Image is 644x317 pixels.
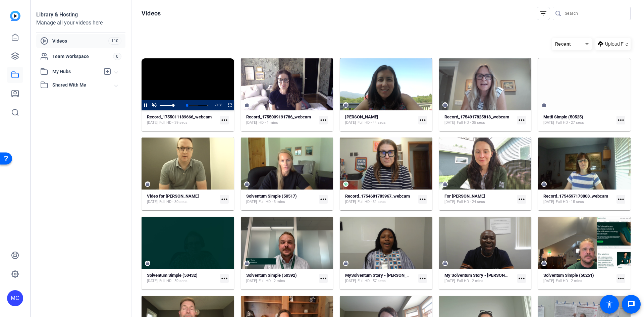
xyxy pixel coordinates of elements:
[147,199,158,205] span: [DATE]
[444,273,515,284] a: My Solventum Story - [PERSON_NAME][DATE]Full HD - 2 mins
[457,120,485,125] span: Full HD - 35 secs
[147,273,198,278] strong: Solventum Simple (50432)
[345,194,416,205] a: Record_1754681783967_webcam[DATE]Full HD - 31 secs
[627,300,635,308] mat-icon: message
[358,120,386,125] span: Full HD - 44 secs
[36,78,125,92] mat-expansion-panel-header: Shared With Me
[142,100,150,110] button: Pause
[543,120,554,125] span: [DATE]
[595,38,631,50] button: Upload File
[543,278,554,284] span: [DATE]
[517,195,526,204] mat-icon: more_horiz
[543,273,594,278] strong: Solventum Simple (50251)
[345,273,420,278] strong: MySolventum Story - [PERSON_NAME]
[543,273,614,284] a: Solventum Simple (50251)[DATE]Full HD - 2 mins
[142,9,161,17] h1: Videos
[259,278,285,284] span: Full HD - 2 mins
[444,114,515,125] a: Record_1754917825818_webcam[DATE]Full HD - 35 secs
[246,273,297,278] strong: Solventum Simple (50392)
[142,58,234,110] div: Video Player
[345,114,416,125] a: [PERSON_NAME][DATE]Full HD - 44 secs
[444,199,455,205] span: [DATE]
[246,273,317,284] a: Solventum Simple (50392)[DATE]Full HD - 2 mins
[418,274,427,283] mat-icon: more_horiz
[246,278,257,284] span: [DATE]
[220,116,229,124] mat-icon: more_horiz
[36,19,125,27] div: Manage all your videos here
[565,9,625,17] input: Search
[319,274,328,283] mat-icon: more_horiz
[52,68,100,75] span: My Hubs
[259,199,285,205] span: Full HD - 3 mins
[556,199,584,205] span: Full HD - 15 secs
[345,199,356,205] span: [DATE]
[418,195,427,204] mat-icon: more_horiz
[358,278,386,284] span: Full HD - 57 secs
[517,116,526,124] mat-icon: more_horiz
[113,53,121,60] span: 0
[36,11,125,19] div: Library & Hosting
[543,194,608,199] strong: Record_1754597173808_webcam
[147,278,158,284] span: [DATE]
[556,278,582,284] span: Full HD - 2 mins
[555,41,571,47] span: Recent
[159,278,187,284] span: Full HD - 59 secs
[10,11,20,21] img: blue-gradient.svg
[246,114,311,119] strong: Record_1755009191786_webcam
[215,103,216,107] span: -
[616,274,625,283] mat-icon: more_horiz
[150,100,158,110] button: Unmute
[539,9,547,17] mat-icon: filter_list
[543,114,614,125] a: Matti Simple (50525)[DATE]Full HD - 27 secs
[345,194,410,199] strong: Record_1754681783967_webcam
[259,120,278,125] span: HD - 1 mins
[220,195,229,204] mat-icon: more_horiz
[543,199,554,205] span: [DATE]
[556,120,584,125] span: Full HD - 27 secs
[517,274,526,283] mat-icon: more_horiz
[444,194,515,205] a: For [PERSON_NAME][DATE]Full HD - 24 secs
[444,194,485,199] strong: For [PERSON_NAME]
[444,278,455,284] span: [DATE]
[147,273,217,284] a: Solventum Simple (50432)[DATE]Full HD - 59 secs
[444,273,520,278] strong: My Solventum Story - [PERSON_NAME]
[444,114,509,119] strong: Record_1754917825818_webcam
[147,114,212,119] strong: Record_1755011189666_webcam
[246,114,317,125] a: Record_1755009191786_webcam[DATE]HD - 1 mins
[216,103,222,107] span: 0:38
[246,120,257,125] span: [DATE]
[345,278,356,284] span: [DATE]
[246,194,317,205] a: Solventum Simple (50517)[DATE]Full HD - 3 mins
[187,105,208,106] div: Progress Bar
[147,194,217,205] a: Video for [PERSON_NAME][DATE]Full HD - 30 secs
[358,199,386,205] span: Full HD - 31 secs
[52,53,113,60] span: Team Workspace
[319,116,328,124] mat-icon: more_horiz
[159,199,187,205] span: Full HD - 30 secs
[616,116,625,124] mat-icon: more_horiz
[52,38,108,44] span: Videos
[159,120,187,125] span: Full HD - 39 secs
[226,100,234,110] button: Fullscreen
[345,114,378,119] strong: [PERSON_NAME]
[52,82,115,89] span: Shared With Me
[605,41,628,48] span: Upload File
[220,274,229,283] mat-icon: more_horiz
[160,105,173,106] div: Volume Level
[147,194,199,199] strong: Video for [PERSON_NAME]
[444,120,455,125] span: [DATE]
[246,194,297,199] strong: Solventum Simple (50517)
[345,273,416,284] a: MySolventum Story - [PERSON_NAME][DATE]Full HD - 57 secs
[543,194,614,205] a: Record_1754597173808_webcam[DATE]Full HD - 15 secs
[616,195,625,204] mat-icon: more_horiz
[246,199,257,205] span: [DATE]
[457,278,483,284] span: Full HD - 2 mins
[147,114,217,125] a: Record_1755011189666_webcam[DATE]Full HD - 39 secs
[108,37,121,45] span: 110
[457,199,485,205] span: Full HD - 24 secs
[7,290,23,306] div: MC
[36,65,125,78] mat-expansion-panel-header: My Hubs
[147,120,158,125] span: [DATE]
[319,195,328,204] mat-icon: more_horiz
[543,114,583,119] strong: Matti Simple (50525)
